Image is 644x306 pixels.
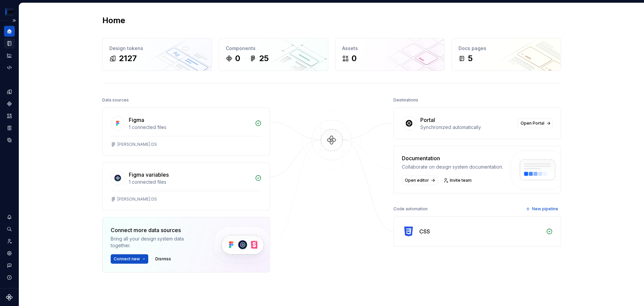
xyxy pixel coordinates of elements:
a: Design tokens2127 [102,38,212,71]
div: 5 [468,53,473,64]
a: Data sources [4,135,15,145]
a: Figma1 connected files[PERSON_NAME] DS [102,107,270,156]
div: Connect more data sources [111,226,201,234]
button: Search ⌘K [4,224,15,234]
svg: Supernova Logo [6,294,13,301]
div: Synchronized automatically [420,124,514,131]
div: Data sources [102,95,129,105]
a: Assets0 [335,38,445,71]
div: 0 [352,53,357,64]
a: Components [4,98,15,109]
div: Collaborate on design system documentation. [402,164,503,170]
span: Invite team [450,178,472,183]
a: Settings [4,248,15,259]
button: Connect new [111,254,148,264]
button: New pipeline [524,204,561,214]
div: Figma variables [129,171,169,179]
img: cb4637db-e7ba-439a-b7a7-bb3932b880a6.png [5,8,13,16]
div: [PERSON_NAME] DS [117,196,157,202]
div: 1 connected files [129,124,251,131]
button: Contact support [4,260,15,271]
span: New pipeline [532,206,558,212]
a: Documentation [4,38,15,49]
button: Dismiss [152,254,174,264]
div: CSS [419,227,430,235]
div: Portal [420,116,435,124]
div: Components [226,45,321,52]
div: Documentation [402,154,503,162]
span: Open Portal [521,121,544,126]
a: Open Portal [518,119,553,128]
div: Assets [342,45,438,52]
a: Open editor [402,176,437,185]
a: Invite team [4,236,15,247]
button: Notifications [4,212,15,222]
div: Docs pages [459,45,554,52]
a: Storybook stories [4,123,15,133]
div: 25 [259,53,269,64]
div: [PERSON_NAME] DS [117,142,157,147]
div: Figma [129,116,144,124]
span: Open editor [405,178,429,183]
span: Connect new [114,256,140,262]
button: Expand sidebar [9,16,19,25]
h2: Home [102,15,125,26]
div: Design tokens [109,45,205,52]
a: Docs pages5 [451,38,561,71]
span: Dismiss [155,256,171,262]
div: Code automation [393,204,428,214]
a: Figma variables1 connected files[PERSON_NAME] DS [102,162,270,210]
div: Destinations [393,95,418,105]
div: 2127 [119,53,137,64]
a: Invite team [441,176,475,185]
div: Bring all your design system data together. [111,235,201,249]
a: Components025 [219,38,328,71]
div: 1 connected files [129,179,251,185]
div: 0 [235,53,240,64]
a: Code automation [4,62,15,73]
a: Design tokens [4,86,15,97]
a: Home [4,26,15,37]
a: Assets [4,111,15,121]
a: Analytics [4,50,15,61]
